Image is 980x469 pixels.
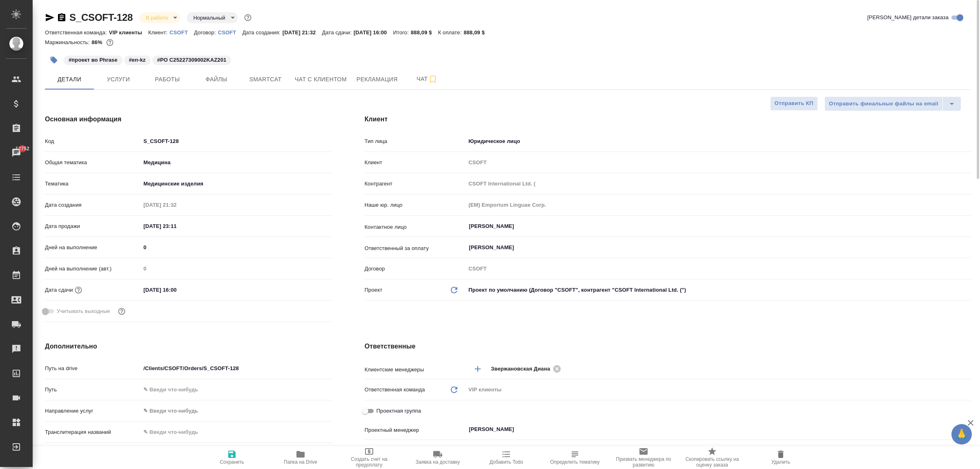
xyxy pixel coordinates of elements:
[365,114,971,124] h4: Клиент
[148,29,169,36] p: Клиент:
[129,56,146,64] p: #en-kz
[376,407,421,415] span: Проектная группа
[140,384,332,395] input: ✎ Введи что-нибудь
[140,177,332,191] div: Медицинские изделия
[116,306,127,317] button: Выбери, если сб и вс нужно считать рабочими днями для выполнения заказа.
[140,156,332,170] div: Медицина
[824,96,943,111] button: Отправить финальные файлы на email
[491,365,555,373] span: Звержановская Диана
[69,56,118,64] p: #проект во Phrase
[365,342,971,351] h4: Ответственные
[428,74,438,84] svg: Подписаться
[140,426,332,438] input: ✎ Введи что-нибудь
[955,426,969,443] span: 🙏
[775,99,813,108] span: Отправить КП
[140,241,332,253] input: ✎ Введи что-нибудь
[365,386,425,394] p: Ответственная команда
[365,201,466,209] p: Наше юр. лицо
[465,156,971,168] input: Пустое поле
[45,407,140,415] p: Направление услуг
[45,39,91,45] p: Маржинальность:
[468,359,488,379] button: Добавить менеджера
[45,364,140,373] p: Путь на drive
[140,362,332,374] input: ✎ Введи что-нибудь
[824,96,961,111] div: split button
[951,424,972,444] button: 🙏
[365,265,466,273] p: Договор
[465,199,971,211] input: Пустое поле
[246,74,285,85] span: Smartcat
[365,180,466,188] p: Контрагент
[295,74,347,85] span: Чат с клиентом
[411,29,438,36] p: 888,09 $
[45,386,140,394] p: Путь
[45,51,63,69] button: Добавить тэг
[139,12,180,23] div: В работе
[491,364,563,374] div: Звержановская Диана
[365,244,466,252] p: Ответственный за оплату
[463,29,491,36] p: 888,09 $
[322,29,353,36] p: Дата сдачи:
[45,137,140,145] p: Код
[408,74,447,84] span: Чат
[541,446,609,469] button: Определить тематику
[472,446,541,469] button: Добавить Todo
[356,74,398,85] span: Рекламация
[490,459,523,465] span: Добавить Todo
[365,137,466,145] p: Тип лица
[45,201,140,209] p: Дата создания
[11,145,34,153] span: 12752
[967,226,968,227] button: Open
[678,446,746,469] button: Скопировать ссылку на оценку заказа
[191,14,227,21] button: Нормальный
[45,243,140,252] p: Дней на выполнение
[465,134,971,148] div: Юридическое лицо
[123,56,151,63] span: en-kz
[45,180,140,188] p: Тематика
[465,283,971,297] div: Проект по умолчанию (Договор "CSOFT", контрагент "CSOFT International Ltd. (")
[45,265,140,273] p: Дней на выполнение (авт.)
[140,284,212,296] input: ✎ Введи что-нибудь
[365,159,466,167] p: Клиент
[867,13,949,22] span: [PERSON_NAME] детали заказа
[283,29,322,36] p: [DATE] 21:32
[45,222,140,230] p: Дата продажи
[140,263,332,275] input: Пустое поле
[218,29,243,36] p: CSOFT
[465,263,971,275] input: Пустое поле
[683,456,742,468] span: Скопировать ссылку на оценку заказа
[45,428,140,436] p: Транслитерация названий
[550,459,599,465] span: Определить тематику
[403,446,472,469] button: Заявка на доставку
[416,459,460,465] span: Заявка на доставку
[393,29,411,36] p: Итого:
[194,29,218,36] p: Договор:
[340,456,399,468] span: Создать счет на предоплату
[73,285,84,295] button: Если добавить услуги и заполнить их объемом, то дата рассчитается автоматически
[57,13,67,22] button: Скопировать ссылку
[354,29,393,36] p: [DATE] 16:00
[45,286,73,294] p: Дата сдачи
[143,14,170,21] button: В работе
[335,446,403,469] button: Создать счет на предоплату
[609,446,678,469] button: Призвать менеджера по развитию
[69,12,133,23] a: S_CSOFT-128
[105,37,115,48] button: 3125.50 KZT; 9722.00 RUB;
[45,13,55,22] button: Скопировать ссылку для ЯМессенджера
[197,74,236,85] span: Файлы
[157,56,227,64] p: #PO C25227309002KAZ201
[45,342,332,351] h4: Дополнительно
[143,407,322,415] div: ✎ Введи что-нибудь
[169,29,194,36] p: CSOFT
[771,459,790,465] span: Удалить
[967,247,968,248] button: Open
[109,29,148,36] p: VIP клиенты
[45,114,332,124] h4: Основная информация
[746,446,815,469] button: Удалить
[218,29,243,36] a: CSOFT
[140,135,332,147] input: ✎ Введи что-нибудь
[169,29,194,36] a: CSOFT
[365,426,466,434] p: Проектный менеджер
[465,383,971,397] div: VIP клиенты
[2,143,31,163] a: 12752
